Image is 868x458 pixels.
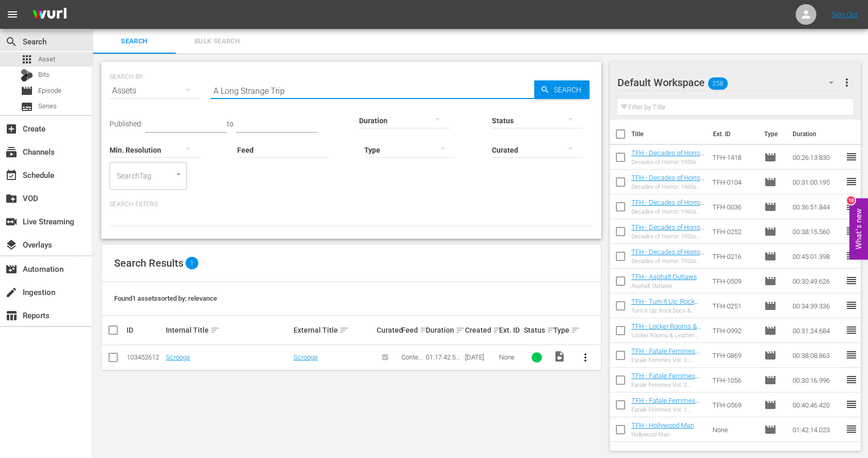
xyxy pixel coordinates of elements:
span: sort [339,325,349,335]
div: Duration [426,324,462,336]
span: Bits [38,70,50,80]
span: sort [456,325,465,335]
span: to [227,120,234,128]
span: Episode [764,374,777,386]
span: Create [5,123,18,135]
span: Episode [764,151,777,163]
span: Automation [5,263,18,275]
span: Episode [764,399,777,411]
span: reorder [845,349,858,361]
div: Default Workspace [617,68,844,97]
div: Hollywood Man [631,431,694,438]
a: TFH - Fatale Femmes Vol. 1: Dangerous Dames [631,397,700,420]
div: Feed [401,324,423,336]
span: Episode [764,349,777,362]
span: Content [401,353,423,369]
span: VOD [5,192,18,205]
div: Decades of Horror: 1960s Vol. 1 [631,208,705,215]
span: reorder [845,423,858,435]
div: Decades of Horror: 1930s [631,159,705,166]
button: Open [174,169,183,179]
div: 103452612 [127,353,163,361]
span: Asset [38,54,55,64]
div: Fatale Femmes Vol. 2: Seductive & Destructive [631,382,705,388]
div: ID [127,326,163,334]
span: Reports [5,309,18,322]
span: Live Streaming [5,216,18,228]
span: sort [210,325,220,335]
a: TFH - Fatale Femmes Vol. 2: Seductive & Destructive [631,372,700,395]
a: TFH - Decades of Horror: 1950s Vol. 2 [631,223,704,239]
span: 1 [185,257,198,269]
span: reorder [845,373,858,386]
a: TFH - Hollywood Man [631,421,694,429]
a: Scrooge [293,353,318,361]
span: reorder [845,151,858,163]
span: Schedule [5,169,18,182]
div: 01:17:42.552 [426,353,462,361]
span: Series [21,101,33,113]
span: Overlays [5,239,18,251]
div: Fatale Femmes Vol. 3: Daughters of Darkness [631,357,705,364]
th: Duration [786,120,848,149]
span: Channels [5,146,18,158]
td: TFH-0869 [708,343,760,368]
td: None [708,417,760,442]
div: Asphalt Outlaws [631,283,697,289]
span: sort [547,325,556,335]
div: Locker Rooms & Leather Jackets [631,332,705,339]
td: 00:31:00.195 [788,170,845,194]
span: Bulk Search [182,36,252,47]
td: 00:40:46.420 [788,392,845,417]
button: more_vert [573,345,598,370]
span: reorder [845,324,858,336]
p: Search Filters: [110,200,593,209]
th: Ext. ID [707,120,758,149]
div: Assets [110,76,200,105]
a: TFH - Decades of Horror: 1960s Vol. 2 [631,174,704,189]
th: Type [758,120,786,149]
span: reorder [845,250,858,262]
a: TFH - Turn It Up: Rock Docs & Amped-Up Movies [631,298,699,321]
span: sort [420,325,429,335]
span: Series [38,101,57,111]
td: 00:26:13.830 [788,145,845,170]
span: Search [550,80,590,99]
span: Episode [764,225,777,238]
span: reorder [845,398,858,411]
span: Search Results [114,257,183,269]
span: reorder [845,274,858,287]
a: TFH - Locker Rooms & Leather Jackets [631,322,701,338]
span: Episode [764,250,777,263]
td: 01:42:14.023 [788,417,845,442]
a: Scrooge [166,353,190,361]
div: Turn It Up: Rock Docs & Amped-Up Movies [631,307,705,314]
td: TFH-0992 [708,318,760,343]
span: reorder [845,225,858,237]
span: Episode [764,275,777,287]
td: 00:30:49.626 [788,269,845,293]
div: External Title [293,324,374,336]
span: Search [5,36,18,48]
td: TFH-1056 [708,368,760,392]
div: 10 [847,197,855,205]
td: TFH-0036 [708,194,760,219]
button: Search [534,80,590,99]
div: Fatale Femmes Vol. 1: Dangerous Dames [631,406,705,413]
span: reorder [845,175,858,188]
button: Open Feedback Widget [849,199,868,260]
div: Ext. ID [499,326,520,334]
td: TFH-0252 [708,219,760,244]
span: Episode [764,423,777,436]
td: TFH-0251 [708,293,760,318]
a: TFH - Asphalt Outlaws [631,273,697,281]
span: more_vert [841,76,853,89]
span: sort [493,325,502,335]
a: Sign Out [831,10,858,19]
span: Asset [21,53,33,66]
div: Internal Title [166,324,290,336]
td: TFH-0509 [708,269,760,293]
td: 00:31:24.684 [788,318,845,343]
td: 00:45:01.398 [788,244,845,269]
td: TFH-1418 [708,145,760,170]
